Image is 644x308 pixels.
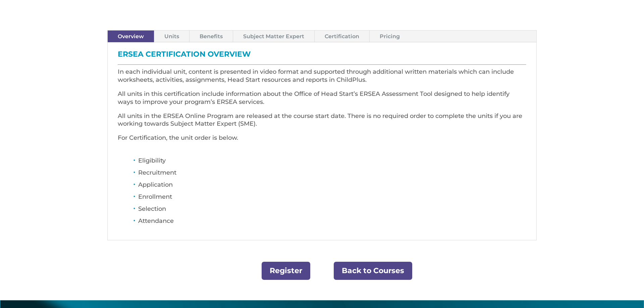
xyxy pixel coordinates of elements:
[315,30,369,42] a: Certification
[370,30,410,42] a: Pricing
[138,157,166,164] span: Eligibility
[233,30,314,42] a: Subject Matter Expert
[138,217,174,225] span: Attendance
[118,134,238,141] span: For Certification, the unit order is below.
[190,30,233,42] a: Benefits
[118,112,522,128] span: All units in the ERSEA Online Program are released at the course start date. There is no required...
[154,30,189,42] a: Units
[108,30,154,42] a: Overview
[138,169,176,176] span: Recruitment
[138,193,172,200] span: Enrollment
[138,205,166,212] span: Selection
[334,262,412,280] a: Back to Courses
[118,51,526,61] h3: ERSEA Certification Overview
[118,90,526,112] p: All units in this certification include information about the Office of Head Start’s ERSEA Assess...
[118,68,514,83] span: In each individual unit, content is presented in video format and supported through additional wr...
[262,262,310,280] a: Register
[138,181,173,188] span: Application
